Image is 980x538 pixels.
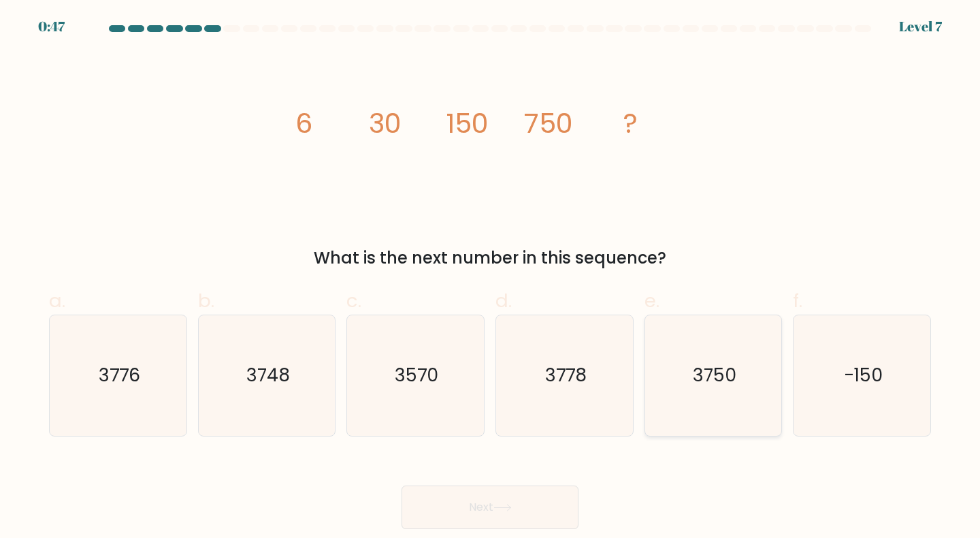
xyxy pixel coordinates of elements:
[446,104,489,142] tspan: 150
[246,363,290,388] text: 3748
[295,104,312,142] tspan: 6
[524,104,573,142] tspan: 750
[844,363,883,388] text: -150
[49,287,65,314] span: a.
[793,287,802,314] span: f.
[623,104,638,142] tspan: ?
[57,246,923,270] div: What is the next number in this sequence?
[693,363,736,388] text: 3750
[369,104,402,142] tspan: 30
[402,486,578,529] button: Next
[495,287,512,314] span: d.
[198,287,214,314] span: b.
[644,287,659,314] span: e.
[545,363,587,388] text: 3778
[346,287,361,314] span: c.
[99,363,140,388] text: 3776
[38,16,65,37] div: 0:47
[395,363,438,388] text: 3570
[899,16,942,37] div: Level 7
